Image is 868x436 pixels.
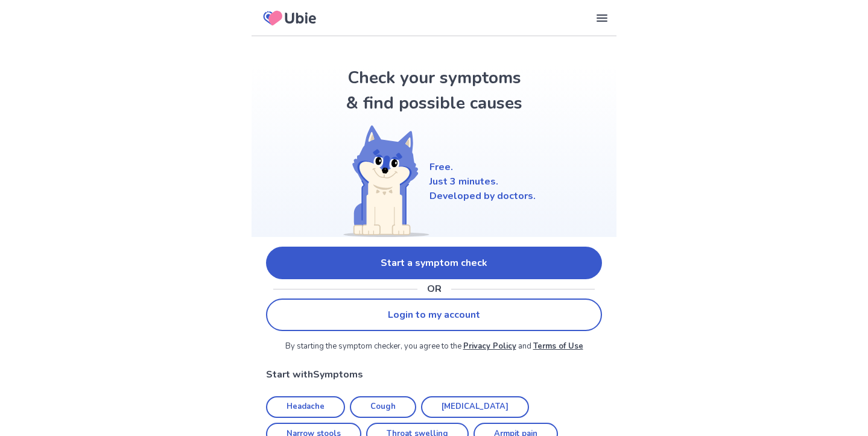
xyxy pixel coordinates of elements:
[266,299,602,331] a: Login to my account
[350,396,416,419] a: Cough
[266,247,602,279] a: Start a symptom check
[463,341,516,352] a: Privacy Policy
[266,367,602,382] p: Start with Symptoms
[429,174,536,189] p: Just 3 minutes.
[266,341,602,353] p: By starting the symptom checker, you agree to the and
[266,396,345,419] a: Headache
[427,282,442,296] p: OR
[333,125,429,237] img: Shiba (Welcome)
[429,189,536,203] p: Developed by doctors.
[344,65,525,116] h1: Check your symptoms & find possible causes
[421,396,529,419] a: [MEDICAL_DATA]
[429,160,536,174] p: Free.
[533,341,583,352] a: Terms of Use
